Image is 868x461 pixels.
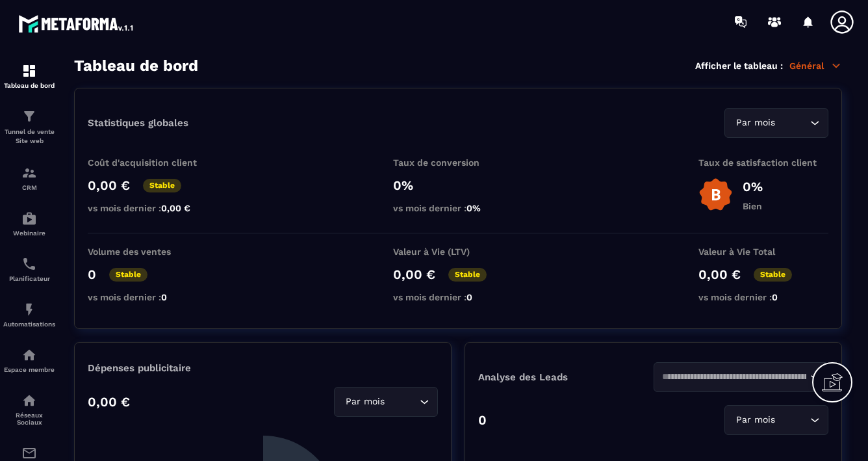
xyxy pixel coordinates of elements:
div: Search for option [724,405,828,435]
a: automationsautomationsWebinaire [3,201,55,246]
p: Webinaire [3,230,55,237]
p: 0 [88,267,96,282]
p: Statistiques globales [88,117,188,129]
p: Tunnel de vente Site web [3,127,55,146]
a: formationformationTunnel de vente Site web [3,99,55,155]
p: Stable [109,268,147,282]
p: 0,00 € [88,178,130,193]
a: automationsautomationsEspace membre [3,337,55,383]
p: Réseaux Sociaux [3,412,55,426]
div: Search for option [724,108,828,138]
a: formationformationCRM [3,155,55,201]
span: Par mois [733,413,778,427]
p: CRM [3,184,55,191]
p: Espace membre [3,366,55,373]
span: 0 [161,292,167,302]
p: Taux de satisfaction client [698,157,828,168]
img: scheduler [21,256,37,272]
p: Tableau de bord [3,82,55,89]
input: Search for option [387,395,416,409]
p: Stable [143,179,181,192]
img: social-network [21,393,37,408]
a: schedulerschedulerPlanificateur [3,246,55,292]
img: formation [21,165,37,181]
div: Search for option [334,387,438,417]
p: 0,00 € [88,394,130,410]
img: automations [21,347,37,363]
p: vs mois dernier : [88,292,218,302]
span: 0% [466,203,481,213]
h3: Tableau de bord [74,57,198,75]
p: Afficher le tableau : [695,60,783,71]
input: Search for option [778,116,807,130]
p: Stable [754,268,792,282]
p: vs mois dernier : [698,292,828,302]
p: vs mois dernier : [393,203,523,213]
p: Taux de conversion [393,157,523,168]
div: Search for option [654,362,829,392]
input: Search for option [662,370,808,384]
span: 0,00 € [161,203,190,213]
a: formationformationTableau de bord [3,53,55,99]
img: formation [21,109,37,124]
p: Coût d'acquisition client [88,157,218,168]
a: automationsautomationsAutomatisations [3,292,55,337]
p: Valeur à Vie Total [698,246,828,257]
p: Volume des ventes [88,246,218,257]
img: automations [21,211,37,226]
a: social-networksocial-networkRéseaux Sociaux [3,383,55,436]
input: Search for option [778,413,807,427]
img: automations [21,302,37,317]
p: 0% [393,178,523,193]
p: 0% [743,179,763,194]
p: Valeur à Vie (LTV) [393,246,523,257]
p: Automatisations [3,321,55,328]
img: b-badge-o.b3b20ee6.svg [698,178,733,212]
span: 0 [466,292,472,302]
span: 0 [772,292,778,302]
p: 0 [478,412,487,428]
p: 0,00 € [698,267,741,282]
p: vs mois dernier : [88,203,218,213]
img: email [21,445,37,461]
span: Par mois [342,395,387,409]
p: Bien [743,201,763,211]
p: Analyse des Leads [478,371,654,383]
span: Par mois [733,116,778,130]
p: Dépenses publicitaire [88,362,438,374]
img: logo [18,12,135,35]
p: Général [789,60,842,72]
p: vs mois dernier : [393,292,523,302]
p: Stable [448,268,487,282]
p: 0,00 € [393,267,435,282]
img: formation [21,63,37,79]
p: Planificateur [3,275,55,282]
